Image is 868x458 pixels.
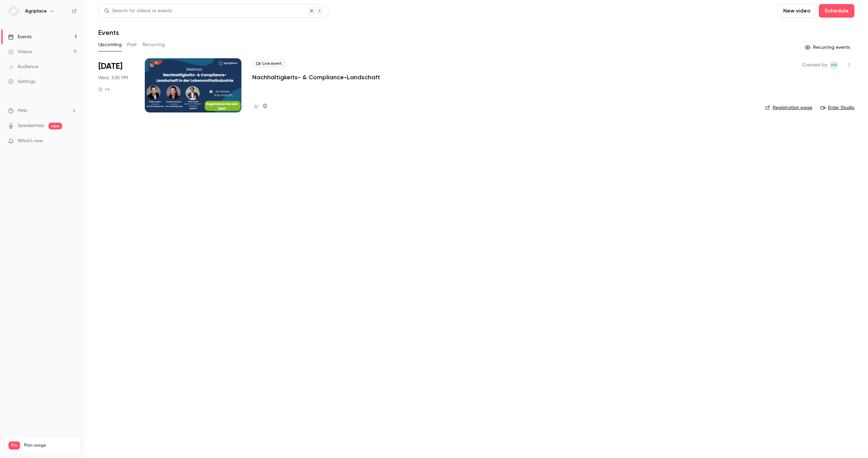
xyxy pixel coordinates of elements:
button: Upcoming [98,39,122,50]
a: SpeakerHub [18,122,44,129]
span: MA [831,61,837,69]
button: Schedule [819,4,854,18]
div: Videos [8,48,32,55]
span: [DATE] [98,61,122,72]
img: Agriplace [8,6,19,17]
button: Recurring events [802,42,854,53]
span: Created by [802,61,827,69]
h6: Agriplace [25,8,47,15]
button: New video [777,4,816,18]
span: Live event [252,60,286,68]
button: Recurring [142,39,165,50]
button: Past [127,39,137,50]
div: Settings [8,78,35,85]
li: help-dropdown-opener [8,107,77,114]
iframe: Noticeable Trigger [68,138,77,144]
span: Help [18,107,27,114]
h4: 0 [263,102,267,111]
div: Audience [8,63,38,70]
div: Events [8,34,32,40]
a: 0 [252,102,267,111]
span: new [48,123,62,129]
div: Oct 29 Wed, 3:30 PM (Europe/Amsterdam) [98,58,134,112]
span: Wed, 3:30 PM [98,75,128,81]
span: Marketing Agriplace [830,61,838,69]
a: Registration page [765,104,812,111]
span: Plan usage [24,443,76,448]
div: 1 h [98,87,110,92]
a: Nachhaltigkeits- & Compliance-Landschaft [252,73,380,81]
a: Enter Studio [821,104,854,111]
span: Pro [8,441,20,450]
div: Search for videos or events [104,7,172,15]
span: What's new [18,138,43,145]
h1: Events [98,28,119,37]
